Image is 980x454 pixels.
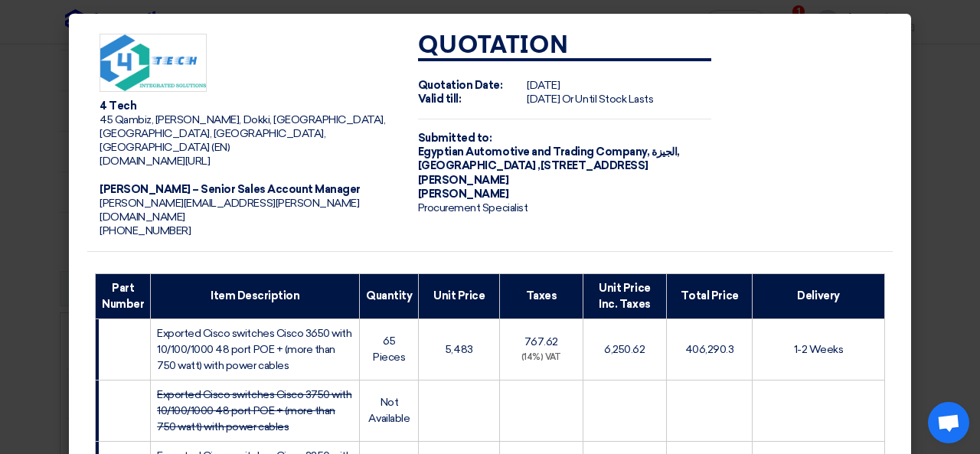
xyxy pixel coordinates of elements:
[157,327,351,372] span: Exported Cisco switches Cisco 3650 with 10/100/1000 48 port POE + (more than 750 watt) with power...
[100,183,394,197] div: [PERSON_NAME] – Senior Sales Account Manager
[418,132,492,145] strong: Submitted to:
[100,34,207,92] img: Company Logo
[96,273,151,318] th: Part Number
[418,79,503,92] strong: Quotation Date:
[418,93,462,106] strong: Valid till:
[928,402,969,443] div: Open chat
[524,335,558,348] span: 767.62
[418,188,509,201] span: [PERSON_NAME]
[753,273,885,318] th: Delivery
[685,343,734,356] span: 406,290.3
[368,396,410,425] span: Not Available
[583,273,667,318] th: Unit Price Inc. Taxes
[446,343,473,356] span: 5,483
[794,343,844,356] span: 1-2 Weeks
[418,145,680,186] span: الجيزة, [GEOGRAPHIC_DATA] ,[STREET_ADDRESS][PERSON_NAME]
[100,155,210,168] span: [DOMAIN_NAME][URL]
[151,273,360,318] th: Item Description
[527,93,560,106] span: [DATE]
[100,113,386,154] span: 45 Qambiz, [PERSON_NAME], Dokki, [GEOGRAPHIC_DATA], [GEOGRAPHIC_DATA], [GEOGRAPHIC_DATA], [GEOGRA...
[360,273,419,318] th: Quantity
[100,100,394,113] div: 4 Tech
[604,343,645,356] span: 6,250.62
[500,273,583,318] th: Taxes
[100,197,359,224] span: [PERSON_NAME][EMAIL_ADDRESS][PERSON_NAME][DOMAIN_NAME]
[418,34,569,58] strong: Quotation
[373,335,405,364] span: 65 Pieces
[419,273,500,318] th: Unit Price
[157,388,351,433] strike: Exported Cisco switches Cisco 3750 with 10/100/1000 48 port POE + (more than 750 watt) with power...
[418,201,528,214] span: Procurement Specialist
[506,351,576,364] div: (14%) VAT
[667,273,753,318] th: Total Price
[100,224,191,237] span: [PHONE_NUMBER]
[562,93,653,106] span: Or Until Stock Lasts
[418,145,650,158] span: Egyptian Automotive and Trading Company,
[527,79,560,92] span: [DATE]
